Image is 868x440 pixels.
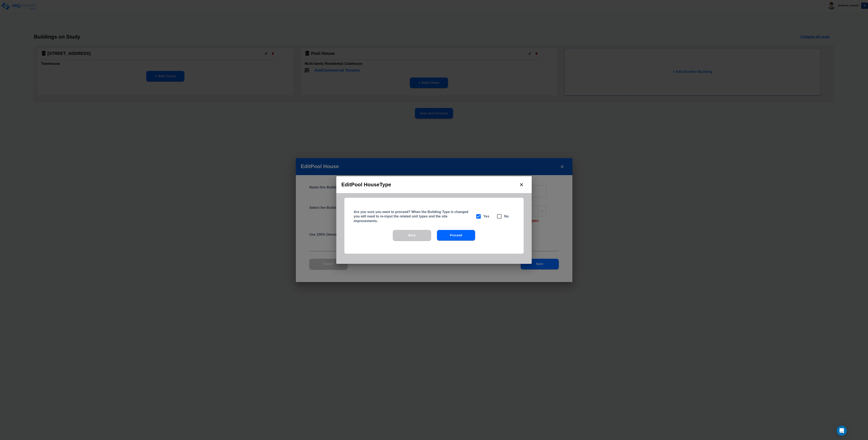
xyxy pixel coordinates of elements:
[336,176,532,193] h2: Edit Pool House Type
[504,213,509,219] h6: No
[837,426,847,436] div: Open Intercom Messenger
[354,210,470,223] h5: Are you sure you want to proceed? When the Building Type is changed you will need to re-input the...
[516,180,527,190] button: close
[483,213,489,219] h6: Yes
[437,230,475,241] button: Proceed
[393,230,431,241] button: Back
